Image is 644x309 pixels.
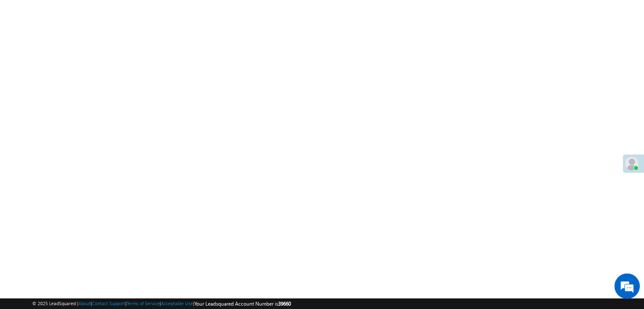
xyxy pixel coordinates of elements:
[11,78,155,235] textarea: Type your message and hit 'Enter'
[78,301,91,306] a: About
[14,44,36,55] img: d_60004797649_company_0_60004797649
[161,301,193,306] a: Acceptable Use
[194,301,291,307] span: Your Leadsquared Account Number is
[127,301,160,306] a: Terms of Service
[92,301,125,306] a: Contact Support
[278,301,291,307] span: 39660
[115,243,154,254] em: Start Chat
[139,4,159,25] div: Minimize live chat window
[44,44,142,55] div: Chat with us now
[32,300,291,308] span: © 2025 LeadSquared | | | | |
